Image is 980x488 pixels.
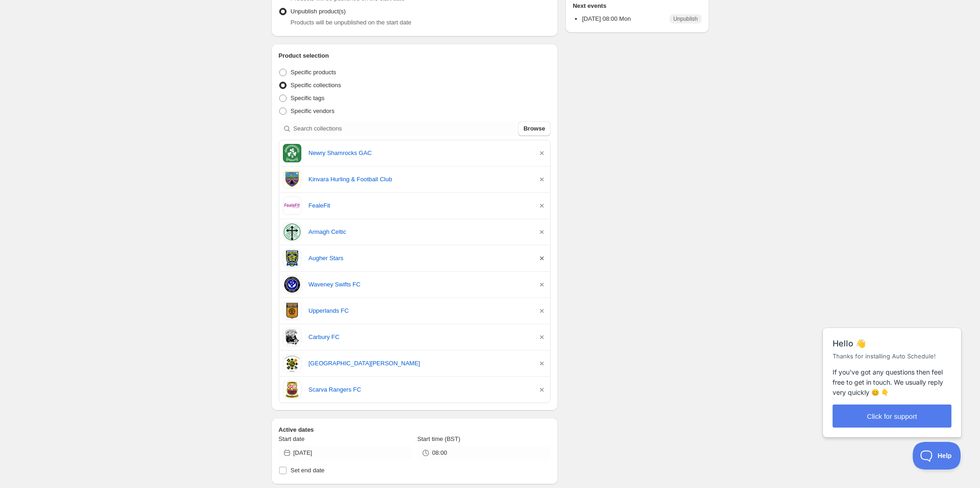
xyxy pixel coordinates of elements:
[309,385,530,394] a: Scarva Rangers FC
[309,333,530,342] a: Carbury FC
[279,51,551,60] h2: Product selection
[309,201,530,210] a: FealeFit
[291,467,325,474] span: Set end date
[291,19,411,26] span: Products will be unpublished on the start date
[291,69,336,76] span: Specific products
[291,95,325,101] span: Specific tags
[309,280,530,289] a: Waveney Swifts FC
[309,254,530,263] a: Augher Stars
[291,8,346,15] span: Unpublish product(s)
[293,121,516,136] input: Search collections
[818,305,967,442] iframe: Help Scout Beacon - Messages and Notifications
[291,107,334,114] span: Specific vendors
[518,121,551,136] button: Browse
[309,306,530,315] a: Upperlands FC
[673,15,698,23] span: Unpublish
[279,435,305,442] span: Start date
[913,442,962,470] iframe: Help Scout Beacon - Open
[573,1,701,11] h2: Next events
[582,14,631,24] p: [DATE] 08:00 Mon
[291,82,341,89] span: Specific collections
[523,124,545,133] span: Browse
[417,435,460,442] span: Start time (BST)
[309,227,530,237] a: Armagh Celtic
[309,359,530,368] a: [GEOGRAPHIC_DATA][PERSON_NAME]
[309,149,530,158] a: Newry Shamrocks GAC
[279,425,551,434] h2: Active dates
[309,175,530,184] a: Kinvara Hurling & Football Club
